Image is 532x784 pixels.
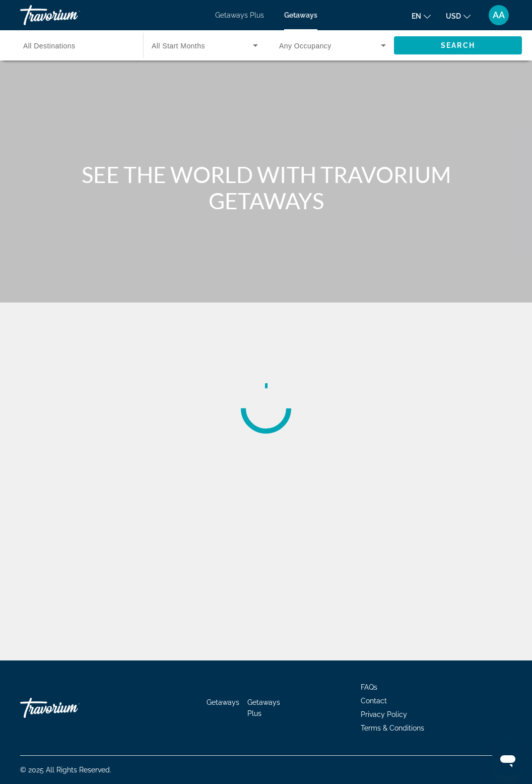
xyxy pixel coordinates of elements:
[361,697,387,705] a: Contact
[215,11,264,19] a: Getaways Plus
[361,683,377,691] a: FAQs
[279,42,331,50] span: Any Occupancy
[486,5,512,26] button: User Menu
[77,161,455,214] h1: SEE THE WORLD WITH TRAVORIUM GETAWAYS
[20,2,121,28] a: Travorium
[284,11,317,19] a: Getaways
[20,766,111,774] span: © 2025 All Rights Reserved.
[247,698,280,717] a: Getaways Plus
[493,10,505,20] span: AA
[23,42,76,50] span: All Destinations
[152,42,205,50] span: All Start Months
[207,698,239,706] a: Getaways
[492,744,524,776] iframe: Button to launch messaging window
[446,9,471,23] button: Change currency
[394,36,522,54] button: Search
[441,41,475,49] span: Search
[412,9,431,23] button: Change language
[361,724,424,732] a: Terms & Conditions
[412,12,421,20] span: en
[446,12,461,20] span: USD
[361,710,407,718] a: Privacy Policy
[20,693,121,723] a: Travorium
